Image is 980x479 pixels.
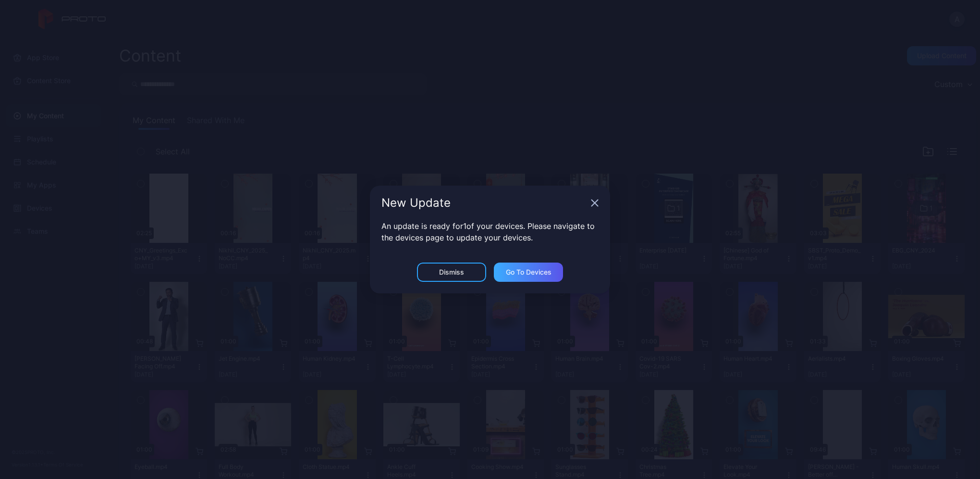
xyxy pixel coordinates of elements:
button: Go to devices [494,263,563,282]
div: Go to devices [506,268,551,276]
div: New Update [381,197,587,209]
button: Dismiss [417,263,486,282]
div: Dismiss [439,268,464,276]
p: An update is ready for 1 of your devices. Please navigate to the devices page to update your devi... [381,220,599,243]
